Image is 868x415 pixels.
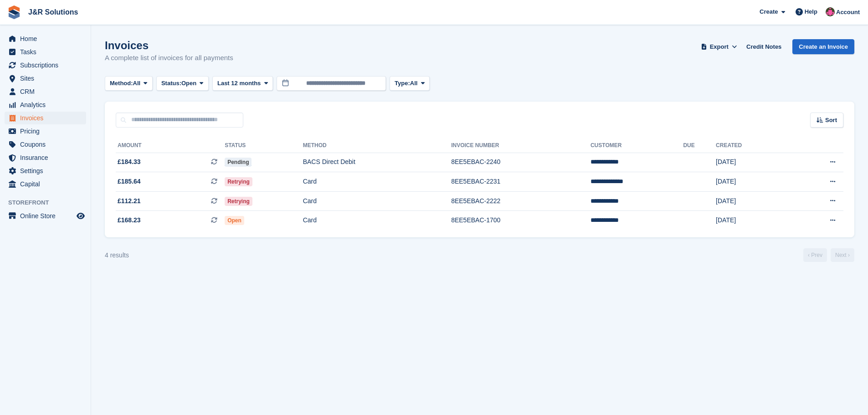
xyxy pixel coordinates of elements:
[410,79,418,88] span: All
[792,39,854,54] a: Create an Invoice
[20,59,75,72] span: Subscriptions
[5,138,86,151] a: menu
[303,172,451,192] td: Card
[20,138,75,151] span: Coupons
[5,164,86,177] a: menu
[225,138,303,153] th: Status
[118,177,141,186] span: £185.64
[699,39,739,54] button: Export
[716,138,789,153] th: Created
[118,157,141,167] span: £184.33
[105,76,153,91] button: Method: All
[826,7,835,16] img: Julie Morgan
[710,42,729,51] span: Export
[110,79,133,88] span: Method:
[225,216,244,225] span: Open
[20,151,75,164] span: Insurance
[451,211,591,230] td: 8EE5EBAC-1700
[303,191,451,211] td: Card
[591,138,683,153] th: Customer
[5,59,86,72] a: menu
[118,196,141,206] span: £112.21
[20,32,75,45] span: Home
[825,116,837,125] span: Sort
[716,153,789,172] td: [DATE]
[75,210,86,221] a: Preview store
[25,5,82,20] a: J&R Solutions
[831,248,854,262] a: Next
[116,138,225,153] th: Amount
[105,251,129,260] div: 4 results
[7,5,21,19] img: stora-icon-8386f47178a22dfd0bd8f6a31ec36ba5ce8667c1dd55bd0f319d3a0aa187defe.svg
[303,138,451,153] th: Method
[105,39,233,51] h1: Invoices
[836,8,860,17] span: Account
[8,198,91,207] span: Storefront
[20,112,75,124] span: Invoices
[451,153,591,172] td: 8EE5EBAC-2240
[5,151,86,164] a: menu
[5,112,86,124] a: menu
[5,125,86,138] a: menu
[20,72,75,85] span: Sites
[181,79,196,88] span: Open
[105,53,233,63] p: A complete list of invoices for all payments
[5,98,86,111] a: menu
[716,211,789,230] td: [DATE]
[20,46,75,58] span: Tasks
[225,197,252,206] span: Retrying
[20,210,75,222] span: Online Store
[20,164,75,177] span: Settings
[217,79,261,88] span: Last 12 months
[5,46,86,58] a: menu
[303,211,451,230] td: Card
[716,191,789,211] td: [DATE]
[161,79,181,88] span: Status:
[20,98,75,111] span: Analytics
[5,72,86,85] a: menu
[5,85,86,98] a: menu
[451,138,591,153] th: Invoice Number
[133,79,141,88] span: All
[743,39,785,54] a: Credit Notes
[760,7,778,16] span: Create
[225,177,252,186] span: Retrying
[5,178,86,190] a: menu
[20,85,75,98] span: CRM
[716,172,789,192] td: [DATE]
[156,76,209,91] button: Status: Open
[20,125,75,138] span: Pricing
[20,178,75,190] span: Capital
[303,153,451,172] td: BACS Direct Debit
[683,138,716,153] th: Due
[803,248,827,262] a: Previous
[395,79,410,88] span: Type:
[5,32,86,45] a: menu
[118,215,141,225] span: £168.23
[801,248,856,262] nav: Page
[225,158,252,167] span: Pending
[451,191,591,211] td: 8EE5EBAC-2222
[451,172,591,192] td: 8EE5EBAC-2231
[5,210,86,222] a: menu
[390,76,430,91] button: Type: All
[805,7,817,16] span: Help
[212,76,273,91] button: Last 12 months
